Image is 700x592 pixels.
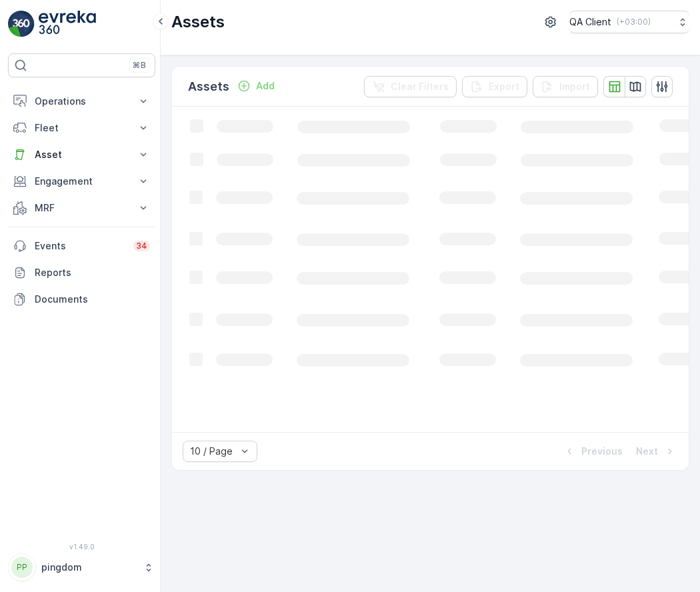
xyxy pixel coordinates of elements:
[35,95,129,108] p: Operations
[232,78,280,94] button: Add
[569,11,689,33] button: QA Client(+03:00)
[35,121,129,135] p: Fleet
[391,80,449,93] p: Clear Filters
[569,15,611,29] p: QA Client
[133,60,146,71] p: ⌘B
[636,445,658,458] p: Next
[364,76,457,97] button: Clear Filters
[188,77,229,96] p: Assets
[462,76,527,97] button: Export
[8,141,155,168] button: Asset
[617,17,651,27] p: ( +03:00 )
[8,233,155,259] a: Events34
[8,543,155,551] span: v 1.49.0
[171,11,225,33] p: Assets
[561,443,624,459] button: Previous
[41,561,137,574] p: pingdom
[581,445,623,458] p: Previous
[35,266,150,279] p: Reports
[35,148,129,161] p: Asset
[136,241,147,251] p: 34
[8,195,155,221] button: MRF
[8,11,35,37] img: logo
[39,11,96,37] img: logo_light-DOdMpM7g.png
[35,293,150,306] p: Documents
[35,239,125,253] p: Events
[489,80,519,93] p: Export
[35,201,129,215] p: MRF
[256,79,275,93] p: Add
[11,557,33,578] div: PP
[8,286,155,313] a: Documents
[8,259,155,286] a: Reports
[8,168,155,195] button: Engagement
[8,553,155,581] button: PPpingdom
[35,175,129,188] p: Engagement
[533,76,598,97] button: Import
[635,443,678,459] button: Next
[8,88,155,115] button: Operations
[559,80,590,93] p: Import
[8,115,155,141] button: Fleet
